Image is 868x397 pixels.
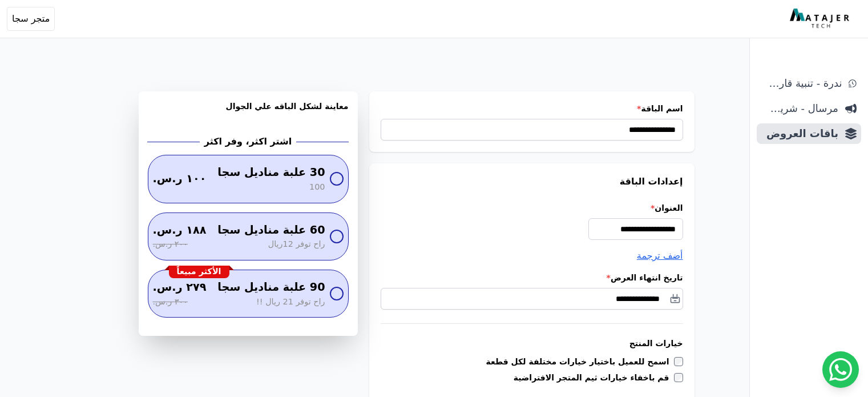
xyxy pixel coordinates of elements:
[761,75,842,91] span: ندرة - تنبية قارب علي النفاذ
[790,9,852,29] img: MatajerTech Logo
[169,266,229,278] div: الأكثر مبيعاً
[217,222,325,239] span: 60 علبة مناديل سجا
[637,250,683,261] span: أضف ترجمة
[204,135,292,149] h2: اشتر اكثر، وفر اكثر
[153,171,207,187] span: ١٠٠ ر.س.
[153,222,207,239] span: ١٨٨ ر.س.
[381,272,683,283] label: تاريخ انتهاء العرض
[381,103,683,114] label: اسم الباقة
[256,296,325,308] span: راح توفر 21 ريال !!
[153,238,188,251] span: ٢٠٠ ر.س.
[381,175,683,189] h3: إعدادات الباقة
[217,165,325,181] span: 30 علبة مناديل سجا
[217,279,325,296] span: 90 علبة مناديل سجا
[761,126,838,142] span: باقات العروض
[7,7,55,31] button: متجر سجا
[381,202,683,214] label: العنوان
[309,181,325,194] span: 100
[381,338,683,349] h3: خيارات المنتج
[761,101,838,117] span: مرسال - شريط دعاية
[268,238,325,251] span: راح توفر 12ريال
[486,356,674,367] label: اسمح للعميل باختيار خيارات مختلفة لكل قطعة
[12,12,50,26] span: متجر سجا
[637,249,683,263] button: أضف ترجمة
[514,372,674,383] label: قم باخفاء خيارات ثيم المتجر الافتراضية
[153,296,188,308] span: ٣٠٠ ر.س.
[148,101,349,126] h3: معاينة لشكل الباقه علي الجوال
[153,279,207,296] span: ٢٧٩ ر.س.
